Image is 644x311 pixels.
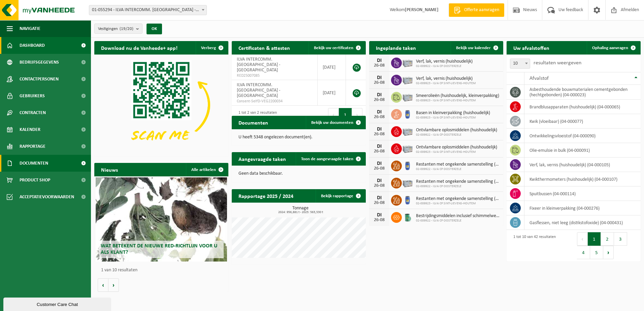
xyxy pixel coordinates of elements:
[339,108,352,122] button: 1
[402,74,413,85] img: PB-LB-0680-HPE-GY-11
[416,196,500,202] span: Restanten met ongekende samenstelling (huishoudelijk)
[328,108,339,122] button: Previous
[232,116,275,129] h2: Documenten
[592,46,628,50] span: Ophaling aanvragen
[402,160,413,171] img: PB-OT-0120-HPE-00-02
[94,24,142,34] button: Vestigingen(19/20)
[456,46,491,50] span: Bekijk uw kalender
[507,41,556,54] h2: Uw afvalstoffen
[237,73,312,78] span: RED25007085
[416,213,500,219] span: Bestrijdingsmiddelen inclusief schimmelwerende beschermingsmiddelen (huishoudeli...
[373,144,386,149] div: DI
[373,109,386,115] div: DI
[369,41,423,54] h2: Ingeplande taken
[311,120,353,125] span: Bekijk uw documenten
[196,41,228,55] button: Verberg
[232,41,297,54] h2: Certificaten & attesten
[237,82,280,98] span: ILVA INTERCOMM. [GEOGRAPHIC_DATA] - [GEOGRAPHIC_DATA]
[235,206,366,214] h3: Tonnage
[402,57,413,68] img: PB-LB-0680-HPE-GY-11
[373,195,386,201] div: DI
[352,108,362,122] button: Next
[101,268,225,273] p: 1 van 10 resultaten
[20,104,46,121] span: Contracten
[306,116,365,129] a: Bekijk uw documenten
[416,81,476,85] span: 02-009923 - ILVA CP SINT-LIEVENS-HOUTEM
[20,138,45,155] span: Rapportage
[462,7,501,13] span: Offerte aanvragen
[89,5,207,15] span: 01-055294 - ILVA INTERCOMM. EREMBODEGEM - EREMBODEGEM
[587,41,640,55] a: Ophaling aanvragen
[373,183,386,188] div: 26-08
[373,132,386,137] div: 26-08
[20,88,45,104] span: Gebruikers
[373,58,386,63] div: DI
[416,184,500,188] span: 02-009922 - ILVA CP OOSTERZELE
[373,75,386,80] div: DI
[614,232,627,246] button: 3
[590,246,603,259] button: 5
[577,246,590,259] button: 4
[373,80,386,85] div: 26-08
[603,246,614,259] button: Next
[416,116,490,120] span: 02-009923 - ILVA CP SINT-LIEVENS-HOUTEM
[316,189,365,203] a: Bekijk rapportage
[232,189,300,202] h2: Rapportage 2025 / 2024
[98,278,108,292] button: Vorige
[402,211,413,222] img: PB-OT-0200-MET-00-02
[529,76,549,81] span: Afvalstof
[416,150,497,154] span: 02-009923 - ILVA CP SINT-LIEVENS-HOUTEM
[534,60,581,66] label: resultaten weergeven
[94,163,125,176] h2: Nieuws
[20,54,59,71] span: Bedrijfsgegevens
[373,201,386,205] div: 26-08
[510,232,556,260] div: 1 tot 10 van 42 resultaten
[373,178,386,183] div: DI
[416,179,500,184] span: Restanten met ongekende samenstelling (huishoudelijk)
[416,128,497,133] span: Ontvlambare oplosmiddelen (huishoudelijk)
[577,232,588,246] button: Previous
[524,143,641,158] td: olie-emulsie in bulk (04-000091)
[20,155,48,172] span: Documenten
[524,114,641,129] td: kwik (vloeibaar) (04-000077)
[416,202,500,206] span: 02-009923 - ILVA CP SINT-LIEVENS-HOUTEM
[524,186,641,201] td: spuitbussen (04-000114)
[314,46,353,50] span: Bekijk uw certificaten
[402,91,413,102] img: PB-LB-0680-HPE-GY-11
[101,243,217,255] span: Wat betekent de nieuwe RED-richtlijn voor u als klant?
[147,24,162,34] button: OK
[98,24,133,34] span: Vestigingen
[20,37,45,54] span: Dashboard
[588,232,601,246] button: 1
[524,201,641,215] td: fixeer in kleinverpakking (04-000276)
[373,127,386,132] div: DI
[402,194,413,205] img: PB-OT-0120-HPE-00-02
[402,125,413,137] img: PB-LB-0680-HPE-GY-11
[416,162,500,167] span: Restanten met ongekende samenstelling (huishoudelijk)
[108,278,119,292] button: Volgende
[416,167,500,171] span: 02-009922 - ILVA CP OOSTERZELE
[416,133,497,137] span: 02-009922 - ILVA CP OOSTERZELE
[235,107,277,122] div: 1 tot 2 van 2 resultaten
[201,46,216,50] span: Verberg
[373,212,386,218] div: DI
[89,5,206,15] span: 01-055294 - ILVA INTERCOMM. EREMBODEGEM - EREMBODEGEM
[373,166,386,171] div: 26-08
[94,41,184,54] h2: Download nu de Vanheede+ app!
[373,98,386,102] div: 26-08
[238,135,359,140] p: U heeft 5348 ongelezen document(en).
[416,219,500,223] span: 02-009922 - ILVA CP OOSTERZELE
[373,149,386,154] div: 26-08
[96,177,227,262] a: Wat betekent de nieuwe RED-richtlijn voor u als klant?
[3,296,112,311] iframe: chat widget
[296,152,365,166] a: Toon de aangevraagde taken
[524,158,641,172] td: verf, lak, vernis (huishoudelijk) (04-000105)
[402,108,413,119] img: PB-OT-0120-HPE-00-02
[232,152,293,165] h2: Aangevraagde taken
[373,63,386,68] div: 26-08
[524,85,641,100] td: asbesthoudende bouwmaterialen cementgebonden (hechtgebonden) (04-000023)
[373,115,386,119] div: 26-08
[402,177,413,188] img: PB-LB-0680-HPE-GY-01
[402,142,413,154] img: PB-LB-0680-HPE-GY-11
